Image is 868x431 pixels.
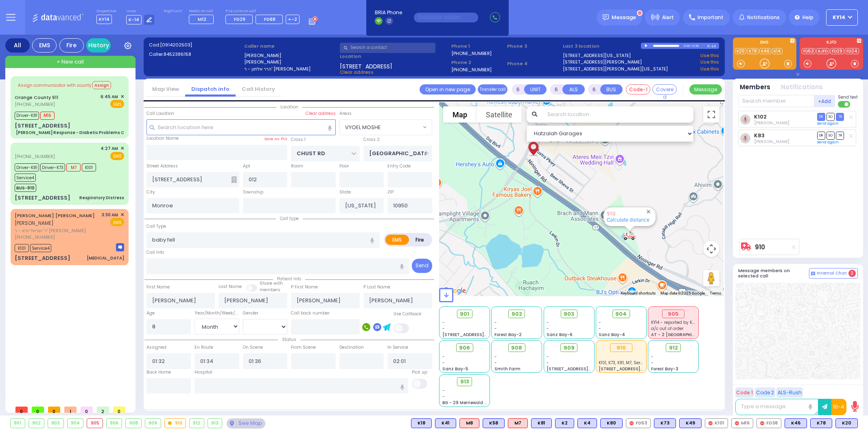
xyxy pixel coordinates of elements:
[30,244,51,252] span: Service4
[731,418,753,428] div: M16
[494,325,497,332] span: -
[547,354,549,360] span: -
[651,325,684,332] span: a/c out of order
[817,121,839,126] a: Send again
[662,310,684,319] div: 905
[48,419,63,428] div: 903
[754,139,789,145] span: Dov Guttman
[700,59,719,66] a: Use this
[814,95,835,107] button: +Add
[146,223,166,230] label: Call Type
[442,387,445,394] span: -
[563,43,641,50] label: Last 3 location
[599,319,601,325] span: -
[32,407,44,413] span: 0
[113,407,125,413] span: 0
[414,13,478,22] input: (000)000-00000
[387,344,408,351] label: In Service
[451,50,492,56] label: [PHONE_NUMBER]
[126,9,155,14] label: Lines
[563,52,631,59] a: [STREET_ADDRESS][US_STATE]
[607,211,615,217] a: 910
[494,360,497,366] span: -
[626,418,651,428] div: FD53
[146,135,179,142] label: Location Name
[126,419,141,428] div: 908
[68,419,83,428] div: 904
[833,14,845,21] span: KY14
[340,120,421,134] span: VYOEL MOSHE
[190,419,204,428] div: 912
[564,344,575,352] span: 909
[32,38,57,53] div: EMS
[848,270,856,277] span: 2
[707,43,719,49] div: K-14
[339,344,364,351] label: Destination
[273,276,305,282] span: Patient info
[87,419,103,428] div: 905
[340,62,392,69] span: [STREET_ADDRESS]
[451,66,492,73] label: [PHONE_NUMBER]
[149,51,242,58] label: Caller:
[626,84,650,95] button: Code-1
[460,310,469,318] span: 901
[442,366,468,372] span: Sanz Bay-5
[146,189,155,196] label: City
[16,130,124,136] div: [PERSON_NAME] Response - Diabetic Problems C
[146,310,155,317] label: Age
[340,69,374,75] span: Clear address
[116,243,124,251] img: message-box.svg
[735,48,746,54] a: K20
[577,418,597,428] div: K4
[146,110,174,117] label: Call Location
[836,132,844,139] span: TR
[48,407,60,413] span: 0
[817,270,847,276] span: Internal Chat
[441,286,468,296] img: Google
[195,378,408,394] input: Search hospital
[120,93,124,100] span: ✕
[110,152,124,160] span: EMS
[29,419,44,428] div: 902
[92,81,111,89] button: Assign
[459,418,479,428] div: M8
[645,208,652,215] button: Close
[345,123,381,132] span: VYOEL MOSHE
[838,94,858,100] span: Send text
[412,369,427,376] label: Pick up
[754,114,767,120] a: K102
[809,268,858,279] button: Internal Chat 2
[149,42,242,48] label: Cad:
[547,366,623,372] span: [STREET_ADDRESS][PERSON_NAME]
[831,399,846,415] button: 10-4
[451,43,504,50] span: Phone 1
[375,9,402,16] span: BRIA Phone
[442,400,488,406] span: BG - 29 Merriewold S.
[243,344,263,351] label: On Scene
[57,58,84,66] span: + New call
[15,220,54,226] span: [PERSON_NAME]
[164,51,191,57] span: 8452386158
[79,195,124,201] div: Respiratory Distress
[459,344,470,352] span: 906
[15,112,39,120] span: Driver-K81
[607,217,649,223] a: Calculate distance
[679,418,702,428] div: K49
[612,13,636,22] span: Message
[11,419,25,428] div: 901
[738,268,809,279] h5: Message members on selected call
[483,418,505,428] div: K58
[340,53,448,60] label: Location
[15,153,55,160] span: [PHONE_NUMBER]
[494,354,497,360] span: -
[40,112,55,120] span: M16
[651,332,711,338] span: AT - 2 [GEOGRAPHIC_DATA]
[747,48,759,54] a: K78
[339,119,432,135] span: VYOEL MOSHE
[652,84,677,95] button: Covered
[547,332,573,338] span: Sanz Bay-6
[32,12,86,22] img: Logo
[494,332,522,338] span: Forest Bay-2
[740,83,770,92] button: Members
[442,394,445,400] span: -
